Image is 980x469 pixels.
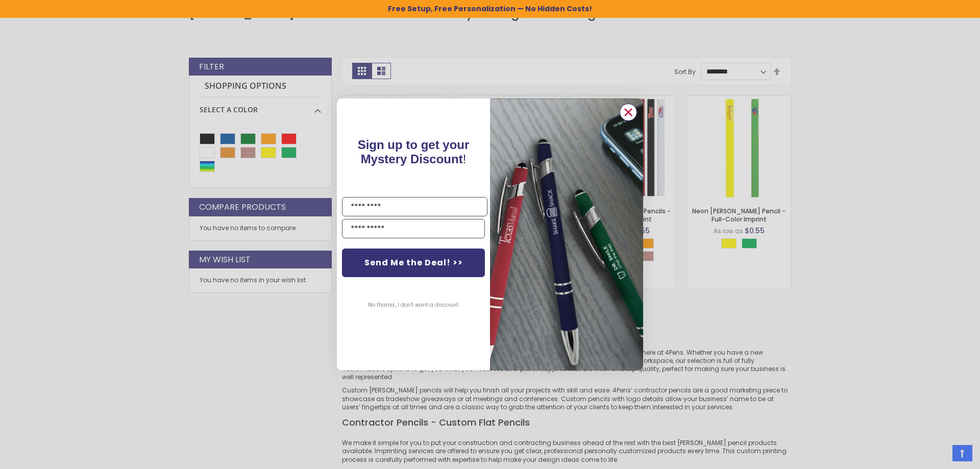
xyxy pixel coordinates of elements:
span: Sign up to get your Mystery Discount [358,138,470,166]
button: No thanks, I don't want a discount. [363,292,464,318]
button: Send Me the Deal! >> [342,249,485,277]
img: pop-up-image [490,98,643,371]
button: Close dialog [620,104,637,121]
span: ! [358,138,470,166]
